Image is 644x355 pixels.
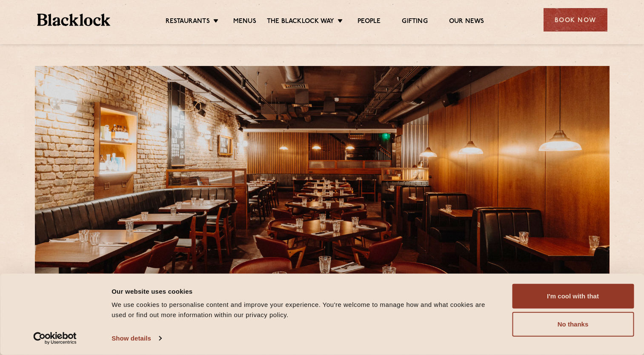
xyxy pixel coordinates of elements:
[267,17,334,27] a: The Blacklock Way
[166,17,210,27] a: Restaurants
[233,17,256,27] a: Menus
[544,8,607,31] div: Book Now
[18,332,92,345] a: Usercentrics Cookiebot - opens in a new window
[37,14,111,26] img: BL_Textured_Logo-footer-cropped.svg
[512,312,634,337] button: No thanks
[358,17,381,27] a: People
[449,17,484,27] a: Our News
[112,300,493,320] div: We use cookies to personalise content and improve your experience. You're welcome to manage how a...
[402,17,427,27] a: Gifting
[512,284,634,309] button: I'm cool with that
[112,286,493,296] div: Our website uses cookies
[112,332,161,345] a: Show details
